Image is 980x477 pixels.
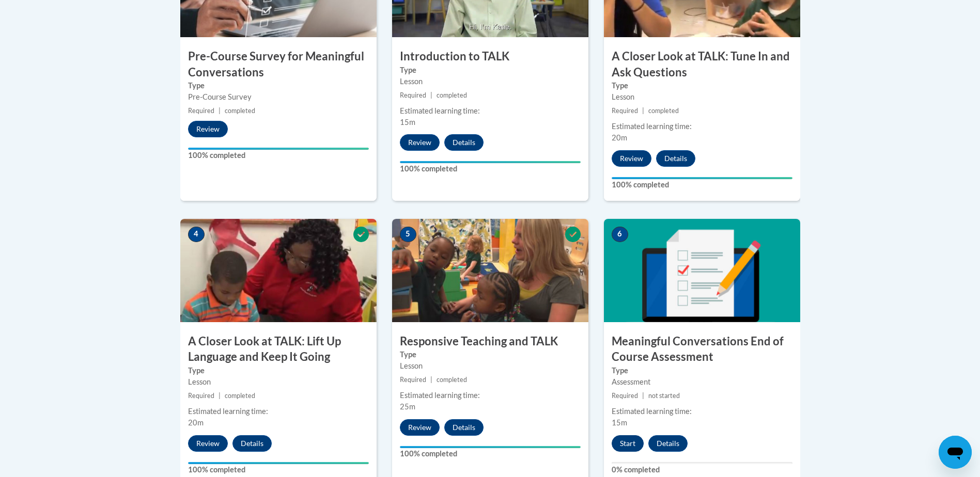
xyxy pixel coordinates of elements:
[612,80,792,91] label: Type
[642,392,644,400] span: |
[400,376,426,384] span: Required
[400,227,416,242] span: 5
[188,464,369,475] label: 100% completed
[604,49,800,81] h3: A Closer Look at TALK: Tune In and Ask Questions
[648,107,679,115] span: completed
[225,107,255,115] span: completed
[232,435,272,452] button: Details
[604,219,800,322] img: Course Image
[400,419,440,436] button: Review
[400,118,415,126] span: 15m
[612,392,638,400] span: Required
[188,376,369,388] div: Lesson
[188,80,369,91] label: Type
[188,148,369,150] div: Your progress
[400,349,581,360] label: Type
[604,333,800,365] h3: Meaningful Conversations End of Course Assessment
[612,133,627,142] span: 20m
[400,134,440,151] button: Review
[648,392,680,400] span: not started
[612,150,651,167] button: Review
[188,462,369,464] div: Your progress
[225,392,255,400] span: completed
[437,91,467,99] span: completed
[392,49,588,65] h3: Introduction to TALK
[612,418,627,427] span: 15m
[180,333,377,365] h3: A Closer Look at TALK: Lift Up Language and Keep It Going
[188,150,369,161] label: 100% completed
[648,435,688,452] button: Details
[400,448,581,459] label: 100% completed
[400,163,581,174] label: 100% completed
[188,435,228,452] button: Review
[656,150,695,167] button: Details
[400,360,581,372] div: Lesson
[939,436,972,469] iframe: Button to launch messaging window
[180,49,377,81] h3: Pre-Course Survey for Meaningful Conversations
[188,392,214,400] span: Required
[400,390,581,401] div: Estimated learning time:
[400,446,581,448] div: Your progress
[612,91,792,103] div: Lesson
[430,376,432,384] span: |
[188,121,228,137] button: Review
[188,227,205,242] span: 4
[430,91,432,99] span: |
[612,107,638,115] span: Required
[392,333,588,349] h3: Responsive Teaching and TALK
[188,91,369,103] div: Pre-Course Survey
[444,419,484,436] button: Details
[400,105,581,117] div: Estimated learning time:
[612,179,792,190] label: 100% completed
[188,406,369,417] div: Estimated learning time:
[392,219,588,322] img: Course Image
[180,219,377,322] img: Course Image
[188,418,204,427] span: 20m
[612,177,792,179] div: Your progress
[219,392,221,400] span: |
[400,402,415,411] span: 25m
[400,161,581,163] div: Your progress
[400,91,426,99] span: Required
[188,107,214,115] span: Required
[437,376,467,384] span: completed
[444,134,484,151] button: Details
[612,121,792,132] div: Estimated learning time:
[188,365,369,376] label: Type
[219,107,221,115] span: |
[612,227,628,242] span: 6
[612,464,792,475] label: 0% completed
[612,435,644,452] button: Start
[612,365,792,376] label: Type
[400,76,581,87] div: Lesson
[642,107,644,115] span: |
[400,65,581,76] label: Type
[612,376,792,388] div: Assessment
[612,406,792,417] div: Estimated learning time:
